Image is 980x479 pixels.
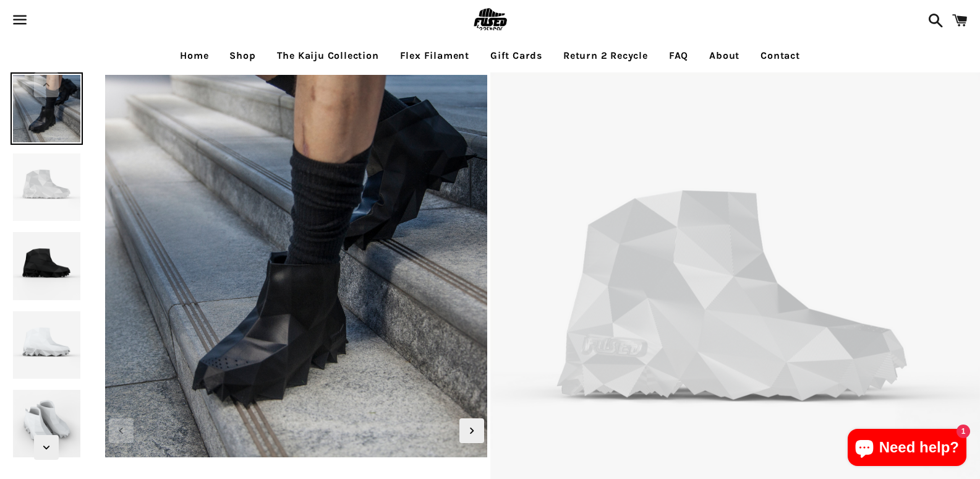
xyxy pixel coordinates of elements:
a: Home [171,40,218,71]
img: [3D printed Shoes] - lightweight custom 3dprinted shoes sneakers sandals fused footwear [11,230,83,302]
div: Next slide [459,418,484,443]
inbox-online-store-chat: Shopify online store chat [844,429,970,469]
a: Return 2 Recycle [554,40,657,71]
a: FAQ [660,40,697,71]
img: [3D printed Shoes] - lightweight custom 3dprinted shoes sneakers sandals fused footwear [11,309,83,381]
img: [3D printed Shoes] - lightweight custom 3dprinted shoes sneakers sandals fused footwear [11,387,83,460]
div: Previous slide [109,418,134,443]
a: The Kaiju Collection [268,40,388,71]
a: About [700,40,749,71]
a: Gift Cards [481,40,552,71]
img: [3D printed Shoes] - lightweight custom 3dprinted shoes sneakers sandals fused footwear [11,151,83,223]
img: [3D printed Shoes] - lightweight custom 3dprinted shoes sneakers sandals fused footwear [103,72,490,460]
img: [3D printed Shoes] - lightweight custom 3dprinted shoes sneakers sandals fused footwear [11,72,83,145]
a: Flex Filament [391,40,479,71]
a: Shop [220,40,265,71]
a: Contact [751,40,809,71]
